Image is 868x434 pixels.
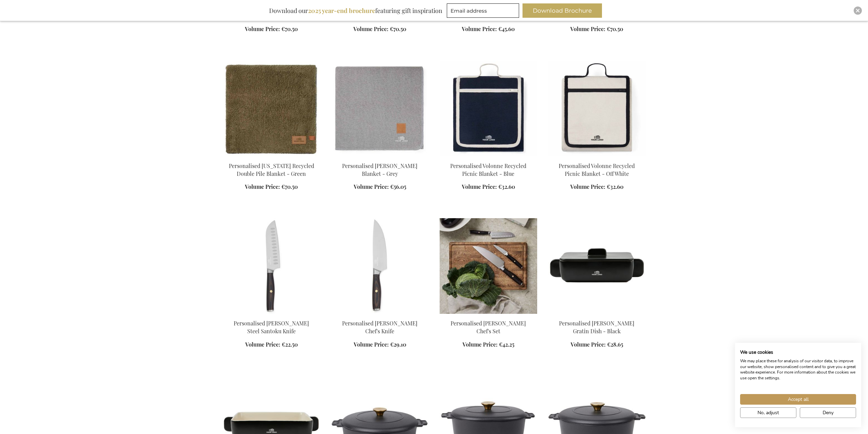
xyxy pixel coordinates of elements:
[571,341,623,349] a: Volume Price: €28.65
[559,162,635,177] a: Personalised Volonne Recycled Picnic Blanket - Off White
[740,358,856,381] p: We may place these for analysis of our visitor data, to improve our website, show personalised co...
[266,3,445,18] div: Download our featuring gift inspiration
[354,341,406,349] a: Volume Price: €29.10
[390,25,406,32] span: €70.50
[462,25,497,32] span: Volume Price:
[440,154,537,160] a: Personalised Volonne Recycled Picnic Blanket - Blue
[440,61,537,156] img: Personalised Volonne Recycled Picnic Blanket - Blue
[245,341,298,349] a: Volume Price: €22.50
[854,6,862,15] div: Close
[740,407,796,418] button: Adjust cookie preferences
[234,320,309,335] a: Personalised [PERSON_NAME] Steel Santoku Knife
[390,341,406,348] span: €29.10
[571,341,606,348] span: Volume Price:
[559,320,634,335] a: Personalised [PERSON_NAME] Gratin Dish - Black
[342,320,417,335] a: Personalised [PERSON_NAME] Chef's Knife
[498,183,515,190] span: €32.60
[570,25,605,32] span: Volume Price:
[548,154,646,160] a: Personalised Volonne Recycled Picnic Blanket - Off White
[245,183,298,191] a: Volume Price: €70.50
[570,183,623,191] a: Volume Price: €32.60
[607,183,623,190] span: €32.60
[740,394,856,405] button: Accept all cookies
[354,183,389,190] span: Volume Price:
[245,341,280,348] span: Volume Price:
[331,218,429,314] img: Personalised Tara Steel Chef's Knife
[548,218,646,314] img: Personalised Monte Neu Gratin Dish - Black
[281,25,298,32] span: €70.50
[245,25,298,33] a: Volume Price: €70.50
[523,3,602,18] button: Download Brochure
[856,9,860,13] img: Close
[353,25,388,32] span: Volume Price:
[462,25,515,33] a: Volume Price: €45.60
[440,218,537,314] img: Personalised Tara Steel Chef's Set
[308,6,375,15] b: 2025 year-end brochure
[342,162,417,177] a: Personalised [PERSON_NAME] Blanket - Grey
[282,341,298,348] span: €22.50
[447,3,521,20] form: marketing offers and promotions
[223,311,320,318] a: Personalised Tara Steel Santoku Knife
[390,183,406,190] span: €56.05
[462,183,497,190] span: Volume Price:
[245,25,280,32] span: Volume Price:
[570,25,623,33] a: Volume Price: €70.50
[740,349,856,355] h2: We use cookies
[331,61,429,156] img: Personalised Moulton Blanket - Grey
[354,341,389,348] span: Volume Price:
[450,162,526,177] a: Personalised Volonne Recycled Picnic Blanket - Blue
[281,183,298,190] span: €70.50
[823,409,834,416] span: Deny
[331,311,429,318] a: Personalised Tara Steel Chef's Knife
[800,407,856,418] button: Deny all cookies
[548,61,646,156] img: Personalised Volonne Recycled Picnic Blanket - Off White
[447,3,519,18] input: Email address
[607,25,623,32] span: €70.50
[570,183,605,190] span: Volume Price:
[462,183,515,191] a: Volume Price: €32.60
[223,218,320,314] img: Personalised Tara Steel Santoku Knife
[498,25,515,32] span: €45.60
[331,154,429,160] a: Personalised Moulton Blanket - Grey
[223,61,320,156] img: Personalised Maine Recycled Double Pile Blanket - Green
[757,409,779,416] span: No, adjust
[353,25,406,33] a: Volume Price: €70.50
[245,183,280,190] span: Volume Price:
[788,396,809,403] span: Accept all
[548,311,646,318] a: Personalised Monte Neu Gratin Dish - Black
[223,154,320,160] a: Personalised Maine Recycled Double Pile Blanket - Green
[607,341,623,348] span: €28.65
[354,183,406,191] a: Volume Price: €56.05
[229,162,314,177] a: Personalised [US_STATE] Recycled Double Pile Blanket - Green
